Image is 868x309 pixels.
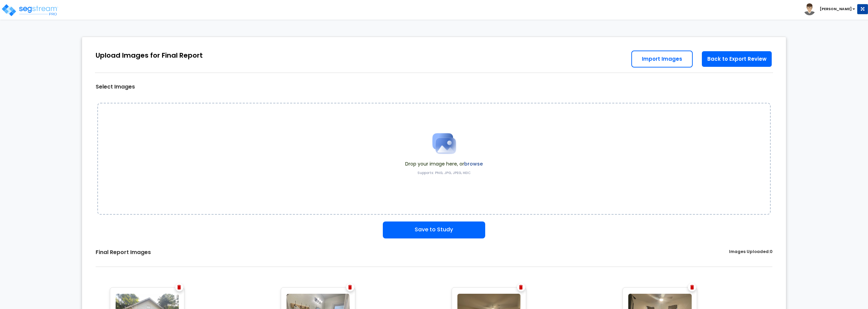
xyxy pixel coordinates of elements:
[383,221,485,238] button: Save to Study
[519,285,523,290] img: Trash Icon
[417,171,471,175] label: Supports: PNG, JPG, JPEG, HEIC
[96,83,135,91] label: Select Images
[804,3,815,15] img: avatar.png
[177,285,181,290] img: Trash Icon
[427,127,461,160] img: Upload Icon
[820,6,852,12] b: [PERSON_NAME]
[348,285,352,290] img: Trash Icon
[405,160,483,167] span: Drop your image here, or
[690,285,694,290] img: Trash Icon
[96,51,203,60] div: Upload Images for Final Report
[631,51,693,67] a: Import Images
[1,3,59,17] img: logo_pro_r.png
[96,249,151,256] label: Final Report Images
[770,249,772,254] span: 0
[464,160,483,167] label: browse
[701,51,772,67] a: Back to Export Review
[729,249,772,256] label: Images Uploaded:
